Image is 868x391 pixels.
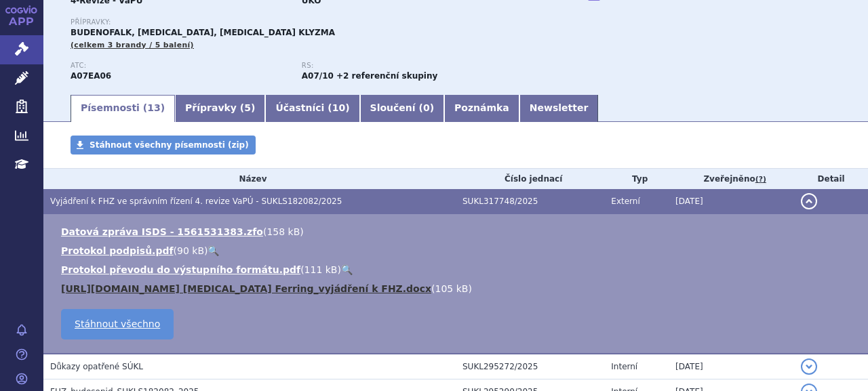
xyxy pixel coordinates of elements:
[61,309,174,339] a: Stáhnout všechno
[71,136,256,155] a: Stáhnout všechny písemnosti (zip)
[61,245,174,256] a: Protokol podpisů.pdf
[336,71,437,81] strong: +2 referenční skupiny
[669,354,794,379] td: [DATE]
[611,362,637,371] span: Interní
[61,226,263,237] a: Datová zpráva ISDS - 1561531383.zfo
[304,264,338,275] span: 111 kB
[61,283,431,294] a: [URL][DOMAIN_NAME] [MEDICAL_DATA] Ferring_vyjádření k FHZ.docx
[265,95,359,122] a: Účastníci (10)
[175,95,265,122] a: Přípravky (5)
[611,197,639,206] span: Externí
[71,28,335,37] span: BUDENOFALK, [MEDICAL_DATA], [MEDICAL_DATA] KLYZMA
[71,62,288,70] p: ATC:
[71,18,533,26] p: Přípravky:
[755,175,766,184] abbr: (?)
[360,95,444,122] a: Sloučení (0)
[43,169,456,189] th: Název
[794,169,868,189] th: Detail
[177,245,204,256] span: 90 kB
[456,354,604,379] td: SUKL295272/2025
[61,264,300,275] a: Protokol převodu do výstupního formátu.pdf
[147,102,160,113] span: 13
[444,95,519,122] a: Poznámka
[669,189,794,214] td: [DATE]
[50,362,143,371] span: Důkazy opatřené SÚKL
[519,95,599,122] a: Newsletter
[61,225,854,239] li: ( )
[456,169,604,189] th: Číslo jednací
[302,71,334,81] strong: budesonid pro terapii ulcerózní kolitidy
[669,169,794,189] th: Zveřejněno
[801,193,817,209] button: detail
[71,41,194,49] span: (celkem 3 brandy / 5 balení)
[302,62,519,70] p: RS:
[61,263,854,276] li: ( )
[435,283,469,294] span: 105 kB
[341,264,353,275] a: 🔍
[423,102,430,113] span: 0
[604,169,669,189] th: Typ
[61,282,854,295] li: ( )
[50,197,342,206] span: Vyjádření k FHZ ve správním řízení 4. revize VaPÚ - SUKLS182082/2025
[208,245,219,256] a: 🔍
[71,95,175,122] a: Písemnosti (13)
[90,140,249,150] span: Stáhnout všechny písemnosti (zip)
[267,226,300,237] span: 158 kB
[244,102,251,113] span: 5
[801,358,817,375] button: detail
[61,244,854,258] li: ( )
[456,189,604,214] td: SUKL317748/2025
[332,102,345,113] span: 10
[71,71,111,81] strong: BUDESONID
